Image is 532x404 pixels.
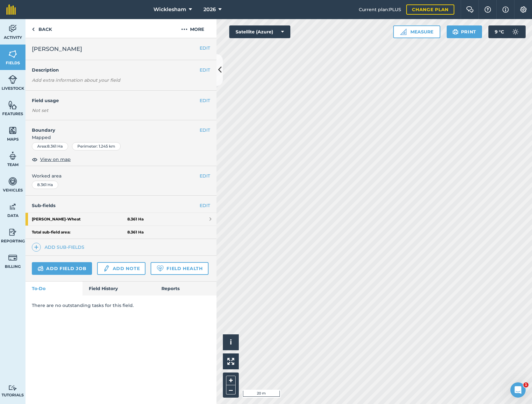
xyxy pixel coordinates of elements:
[226,385,236,394] button: –
[200,172,210,179] button: EDIT
[40,156,71,163] span: View on map
[8,177,17,186] img: svg+xml;base64,PD94bWwgdmVyc2lvbj0iMS4wIiBlbmNvZGluZz0idXRmLTgiPz4KPCEtLSBHZW5lcmF0b3I6IEFkb2JlIE...
[8,385,17,391] img: svg+xml;base64,PD94bWwgdmVyc2lvbj0iMS4wIiBlbmNvZGluZz0idXRmLTgiPz4KPCEtLSBHZW5lcmF0b3I6IEFkb2JlIE...
[34,243,39,251] img: svg+xml;base64,PHN2ZyB4bWxucz0iaHR0cDovL3d3dy53My5vcmcvMjAwMC9zdmciIHdpZHRoPSIxNCIgaGVpZ2h0PSIyNC...
[32,156,38,163] img: svg+xml;base64,PHN2ZyB4bWxucz0iaHR0cDovL3d3dy53My5vcmcvMjAwMC9zdmciIHdpZHRoPSIxOCIgaGVpZ2h0PSIyNC...
[32,142,68,150] div: Area : 8.361 Ha
[200,66,210,73] button: EDIT
[32,172,210,179] span: Worked area
[25,19,58,38] a: Back
[32,97,200,104] h4: Field usage
[32,156,71,163] button: View on map
[32,181,58,189] div: 8.361 Ha
[25,134,216,141] span: Mapped
[200,97,210,104] button: EDIT
[25,120,200,134] h4: Boundary
[32,107,210,114] div: Not set
[169,19,216,38] button: More
[223,334,239,350] button: i
[155,282,216,296] a: Reports
[509,25,522,38] img: svg+xml;base64,PD94bWwgdmVyc2lvbj0iMS4wIiBlbmNvZGluZz0idXRmLTgiPz4KPCEtLSBHZW5lcmF0b3I6IEFkb2JlIE...
[447,25,482,38] button: Print
[103,265,110,272] img: svg+xml;base64,PD94bWwgdmVyc2lvbj0iMS4wIiBlbmNvZGluZz0idXRmLTgiPz4KPCEtLSBHZW5lcmF0b3I6IEFkb2JlIE...
[32,66,210,73] h4: Description
[8,24,17,33] img: svg+xml;base64,PD94bWwgdmVyc2lvbj0iMS4wIiBlbmNvZGluZz0idXRmLTgiPz4KPCEtLSBHZW5lcmF0b3I6IEFkb2JlIE...
[97,262,145,275] a: Add note
[200,45,210,52] button: EDIT
[359,6,401,13] span: Current plan : PLUS
[32,25,35,33] img: svg+xml;base64,PHN2ZyB4bWxucz0iaHR0cDovL3d3dy53My5vcmcvMjAwMC9zdmciIHdpZHRoPSI5IiBoZWlnaHQ9IjI0Ii...
[127,217,144,222] strong: 8.361 Ha
[400,29,407,35] img: Ruler icon
[226,376,236,385] button: +
[72,142,121,150] div: Perimeter : 1.245 km
[510,382,526,398] iframe: Intercom live chat
[8,202,17,212] img: svg+xml;base64,PD94bWwgdmVyc2lvbj0iMS4wIiBlbmNvZGluZz0idXRmLTgiPz4KPCEtLSBHZW5lcmF0b3I6IEFkb2JlIE...
[127,230,144,235] strong: 8.361 Ha
[25,282,82,296] a: To-Do
[32,77,120,83] em: Add extra information about your field
[495,25,504,38] span: 9 ° C
[523,382,528,387] span: 1
[8,75,17,84] img: svg+xml;base64,PD94bWwgdmVyc2lvbj0iMS4wIiBlbmNvZGluZz0idXRmLTgiPz4KPCEtLSBHZW5lcmF0b3I6IEFkb2JlIE...
[8,126,17,135] img: svg+xml;base64,PHN2ZyB4bWxucz0iaHR0cDovL3d3dy53My5vcmcvMjAwMC9zdmciIHdpZHRoPSI1NiIgaGVpZ2h0PSI2MC...
[38,265,44,272] img: svg+xml;base64,PD94bWwgdmVyc2lvbj0iMS4wIiBlbmNvZGluZz0idXRmLTgiPz4KPCEtLSBHZW5lcmF0b3I6IEFkb2JlIE...
[32,302,210,309] p: There are no outstanding tasks for this field.
[25,202,216,209] h4: Sub-fields
[25,213,216,226] a: [PERSON_NAME]-Wheat8.361 Ha
[227,358,234,365] img: Four arrows, one pointing top left, one top right, one bottom right and the last bottom left
[8,253,17,262] img: svg+xml;base64,PD94bWwgdmVyc2lvbj0iMS4wIiBlbmNvZGluZz0idXRmLTgiPz4KPCEtLSBHZW5lcmF0b3I6IEFkb2JlIE...
[484,6,492,13] img: A question mark icon
[406,4,454,15] a: Change plan
[230,338,232,346] span: i
[8,151,17,161] img: svg+xml;base64,PD94bWwgdmVyc2lvbj0iMS4wIiBlbmNvZGluZz0idXRmLTgiPz4KPCEtLSBHZW5lcmF0b3I6IEFkb2JlIE...
[200,202,210,209] a: EDIT
[151,262,208,275] a: Field Health
[488,25,526,38] button: 9 °C
[32,45,82,53] span: [PERSON_NAME]
[229,25,290,38] button: Satellite (Azure)
[153,6,186,13] span: Wicklesham
[393,25,440,38] button: Measure
[8,100,17,110] img: svg+xml;base64,PHN2ZyB4bWxucz0iaHR0cDovL3d3dy53My5vcmcvMjAwMC9zdmciIHdpZHRoPSI1NiIgaGVpZ2h0PSI2MC...
[520,6,527,13] img: A cog icon
[8,49,17,59] img: svg+xml;base64,PHN2ZyB4bWxucz0iaHR0cDovL3d3dy53My5vcmcvMjAwMC9zdmciIHdpZHRoPSI1NiIgaGVpZ2h0PSI2MC...
[32,230,127,235] strong: Total sub-field area:
[181,25,188,33] img: svg+xml;base64,PHN2ZyB4bWxucz0iaHR0cDovL3d3dy53My5vcmcvMjAwMC9zdmciIHdpZHRoPSIyMCIgaGVpZ2h0PSIyNC...
[452,28,458,36] img: svg+xml;base64,PHN2ZyB4bWxucz0iaHR0cDovL3d3dy53My5vcmcvMjAwMC9zdmciIHdpZHRoPSIxOSIgaGVpZ2h0PSIyNC...
[466,6,474,13] img: Two speech bubbles overlapping with the left bubble in the forefront
[502,6,509,13] img: svg+xml;base64,PHN2ZyB4bWxucz0iaHR0cDovL3d3dy53My5vcmcvMjAwMC9zdmciIHdpZHRoPSIxNyIgaGVpZ2h0PSIxNy...
[6,4,16,15] img: fieldmargin Logo
[32,213,127,226] strong: [PERSON_NAME] - Wheat
[32,262,92,275] a: Add field job
[200,127,210,134] button: EDIT
[82,282,155,296] a: Field History
[32,243,87,252] a: Add sub-fields
[8,227,17,237] img: svg+xml;base64,PD94bWwgdmVyc2lvbj0iMS4wIiBlbmNvZGluZz0idXRmLTgiPz4KPCEtLSBHZW5lcmF0b3I6IEFkb2JlIE...
[203,6,216,13] span: 2026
